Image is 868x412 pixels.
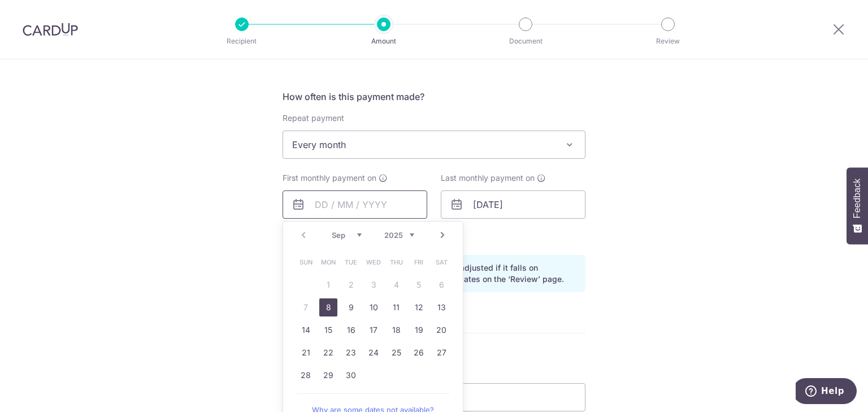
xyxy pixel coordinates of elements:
a: 24 [364,344,383,362]
input: DD / MM / YYYY [441,190,585,219]
a: 21 [297,344,315,362]
span: Every month [283,131,585,159]
span: Feedback [852,179,862,218]
input: DD / MM / YYYY [283,190,427,219]
p: Document [484,36,567,47]
a: 9 [342,298,360,316]
a: 16 [342,321,360,339]
a: 22 [319,344,337,362]
span: Last monthly payment on [441,172,535,184]
p: Review [626,36,710,47]
p: Amount [342,36,426,47]
span: First monthly payment on [283,172,376,184]
a: 29 [319,366,337,384]
span: Thursday [387,253,405,271]
a: 25 [387,344,405,362]
a: 19 [410,321,428,339]
a: 12 [410,298,428,316]
span: Tuesday [342,253,360,271]
a: 13 [432,298,450,316]
a: 20 [432,321,450,339]
span: Friday [410,253,428,271]
h5: How often is this payment made? [283,90,585,103]
span: Sunday [297,253,315,271]
span: Saturday [432,253,450,271]
iframe: Opens a widget where you can find more information [796,378,857,406]
span: Every month [283,131,585,158]
a: 18 [387,321,405,339]
label: Repeat payment [283,112,344,124]
a: 28 [297,366,315,384]
a: 14 [297,321,315,339]
a: 15 [319,321,337,339]
span: Wednesday [364,253,383,271]
img: CardUp [23,23,78,36]
a: 26 [410,344,428,362]
a: 27 [432,344,450,362]
p: Recipient [200,36,284,47]
span: Monday [319,253,337,271]
a: 11 [387,298,405,316]
a: 10 [364,298,383,316]
a: 8 [319,298,337,316]
a: Next [436,228,449,242]
a: 30 [342,366,360,384]
a: 23 [342,344,360,362]
a: 17 [364,321,383,339]
button: Feedback - Show survey [847,167,868,244]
